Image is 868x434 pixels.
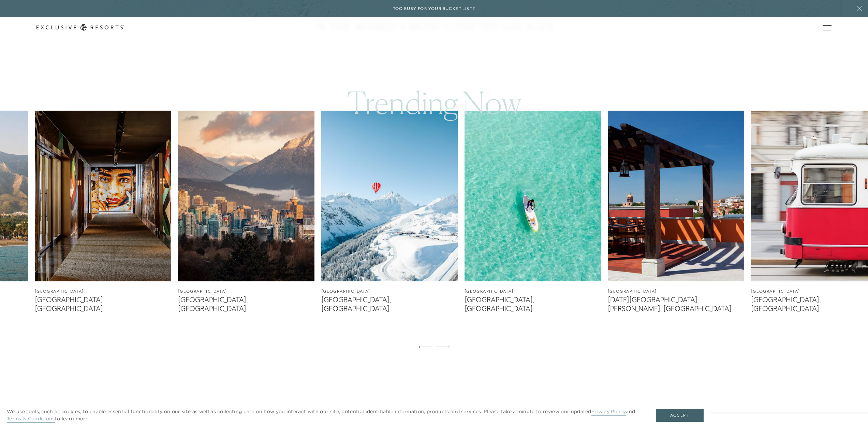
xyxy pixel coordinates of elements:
a: [GEOGRAPHIC_DATA][GEOGRAPHIC_DATA], [GEOGRAPHIC_DATA] [35,111,171,313]
button: Accept [656,409,704,422]
a: Terms & Conditions [7,416,55,423]
figcaption: [GEOGRAPHIC_DATA], [GEOGRAPHIC_DATA] [465,296,601,313]
p: We use tools, such as cookies, to enable essential functionality on our site as well as collectin... [7,408,642,422]
figcaption: [GEOGRAPHIC_DATA] [465,288,601,295]
a: [GEOGRAPHIC_DATA][GEOGRAPHIC_DATA], [GEOGRAPHIC_DATA] [178,111,314,313]
figcaption: [DATE][GEOGRAPHIC_DATA][PERSON_NAME], [GEOGRAPHIC_DATA] [608,296,744,313]
figcaption: [GEOGRAPHIC_DATA], [GEOGRAPHIC_DATA] [321,296,458,313]
a: Privacy Policy [591,408,626,416]
figcaption: [GEOGRAPHIC_DATA], [GEOGRAPHIC_DATA] [178,296,314,313]
button: Open navigation [823,25,832,30]
a: [GEOGRAPHIC_DATA][GEOGRAPHIC_DATA], [GEOGRAPHIC_DATA] [465,111,601,313]
figcaption: [GEOGRAPHIC_DATA] [35,288,171,295]
a: [GEOGRAPHIC_DATA][GEOGRAPHIC_DATA], [GEOGRAPHIC_DATA] [321,111,458,313]
figcaption: [GEOGRAPHIC_DATA] [178,288,314,295]
h6: Too busy for your bucket list? [393,5,475,12]
figcaption: [GEOGRAPHIC_DATA] [608,288,744,295]
figcaption: [GEOGRAPHIC_DATA] [321,288,458,295]
a: [GEOGRAPHIC_DATA][DATE][GEOGRAPHIC_DATA][PERSON_NAME], [GEOGRAPHIC_DATA] [608,111,744,313]
figcaption: [GEOGRAPHIC_DATA], [GEOGRAPHIC_DATA] [35,296,171,313]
